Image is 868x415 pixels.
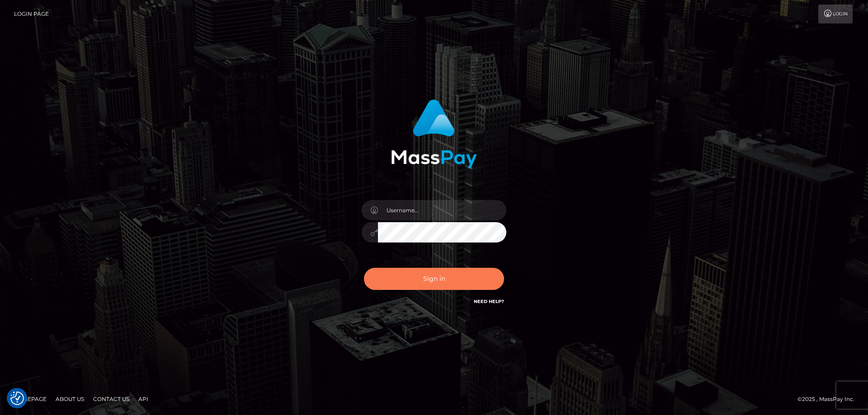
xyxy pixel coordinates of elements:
img: Revisit consent button [10,392,24,405]
a: API [135,392,152,406]
a: Need Help? [474,298,504,304]
div: © 2025 , MassPay Inc. [797,394,861,404]
a: About Us [52,392,88,406]
input: Username... [378,200,506,220]
a: Login [818,5,853,23]
img: MassPay Login [391,99,477,168]
a: Homepage [10,392,50,406]
a: Login Page [14,5,49,23]
button: Sign in [364,268,504,290]
button: Consent Preferences [10,392,24,405]
a: Contact Us [90,392,133,406]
